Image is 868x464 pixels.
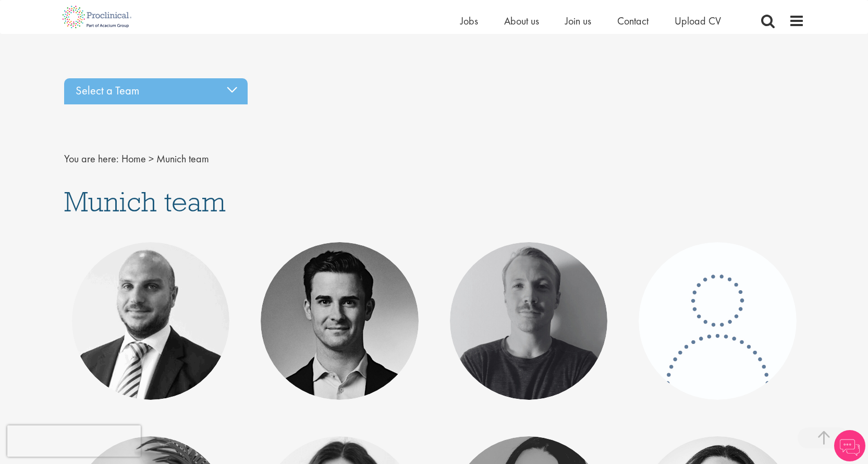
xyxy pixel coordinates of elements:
[834,430,865,461] img: Chatbot
[7,425,141,457] iframe: reCAPTCHA
[565,14,591,28] a: Join us
[149,152,154,165] span: >
[504,14,539,28] a: About us
[121,152,146,165] a: breadcrumb link
[617,14,649,28] a: Contact
[156,152,209,165] span: Munich team
[64,152,119,165] span: You are here:
[64,78,248,104] div: Select a Team
[460,14,478,28] a: Jobs
[64,184,226,219] span: Munich team
[675,14,721,28] a: Upload CV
